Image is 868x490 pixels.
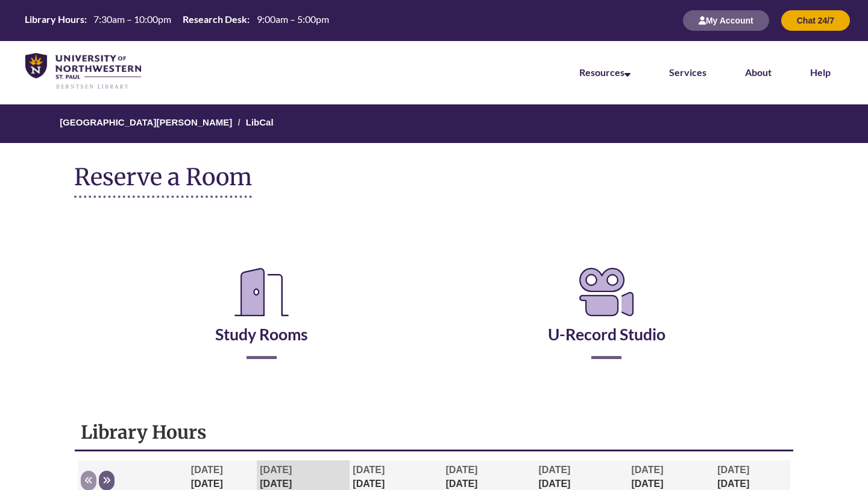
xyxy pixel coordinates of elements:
span: [DATE] [445,465,477,475]
th: Library Hours: [20,13,89,26]
h1: Library Hours [81,421,787,444]
a: About [745,66,772,78]
h1: Reserve a Room [74,164,252,198]
span: [DATE] [191,465,223,475]
button: My Account [683,10,769,31]
button: Chat 24/7 [781,10,850,31]
img: UNWSP Library Logo [25,53,141,90]
span: 7:30am – 10:00pm [93,13,171,25]
span: [DATE] [353,465,385,475]
a: Chat 24/7 [781,15,850,25]
span: [DATE] [631,465,663,475]
a: LibCal [246,117,274,127]
div: Reserve a Room [74,228,794,395]
span: [DATE] [260,465,292,475]
a: Help [810,66,831,78]
span: 9:00am – 5:00pm [257,13,329,25]
nav: Breadcrumb [74,104,794,143]
span: [DATE] [538,465,570,475]
a: Hours Today [20,13,333,28]
a: U-Record Studio [548,294,665,344]
a: Services [669,66,706,78]
span: [DATE] [717,465,749,475]
a: [GEOGRAPHIC_DATA][PERSON_NAME] [60,117,232,127]
a: Study Rooms [215,294,308,344]
th: Research Desk: [178,13,251,26]
table: Hours Today [20,13,333,27]
a: Resources [579,66,631,78]
a: My Account [683,15,769,25]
